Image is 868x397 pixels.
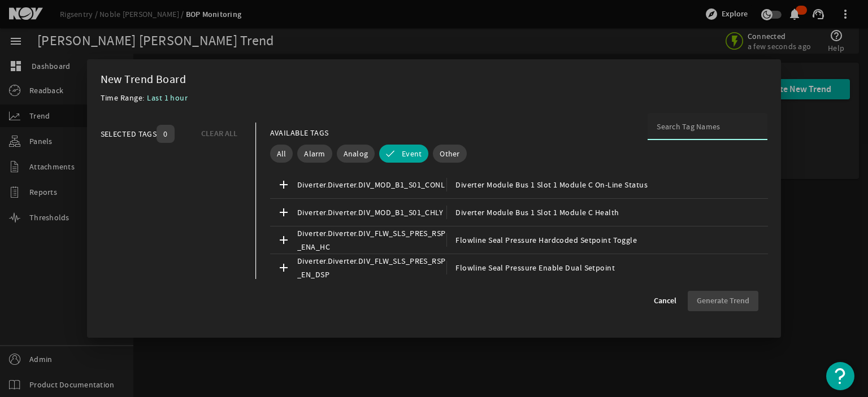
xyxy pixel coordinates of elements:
[657,121,758,132] input: Search Tag Names
[344,148,368,159] span: Analog
[440,148,459,159] span: Other
[270,126,329,139] div: AVAILABLE TAGS
[101,127,157,141] div: SELECTED TAGS
[446,206,619,219] span: Diverter Module Bus 1 Slot 1 Module C Health
[297,206,446,219] span: Diverter.Diverter.DIV_MOD_B1_S01_CHLY
[826,362,854,390] button: Open Resource Center
[163,128,167,139] span: 0
[277,233,290,247] mat-icon: add
[297,226,446,254] span: Diverter.Diverter.DIV_FLW_SLS_PRES_RSP_ENA_HC
[446,261,615,274] span: Flowline Seal Pressure Enable Dual Setpoint
[304,148,325,159] span: Alarm
[446,233,637,247] span: Flowline Seal Pressure Hardcoded Setpoint Toggle
[277,206,290,219] mat-icon: add
[147,93,188,103] span: Last 1 hour
[647,291,683,311] button: Cancel
[654,295,676,307] span: Cancel
[446,178,648,191] span: Diverter Module Bus 1 Slot 1 Module C On-Line Status
[297,178,446,191] span: Diverter.Diverter.DIV_MOD_B1_S01_CONL
[101,73,768,86] div: New Trend Board
[402,148,422,159] span: Event
[277,261,290,274] mat-icon: add
[277,148,287,159] span: All
[277,178,290,191] mat-icon: add
[101,91,147,111] div: Time Range:
[297,254,446,281] span: Diverter.Diverter.DIV_FLW_SLS_PRES_RSP_EN_DSP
